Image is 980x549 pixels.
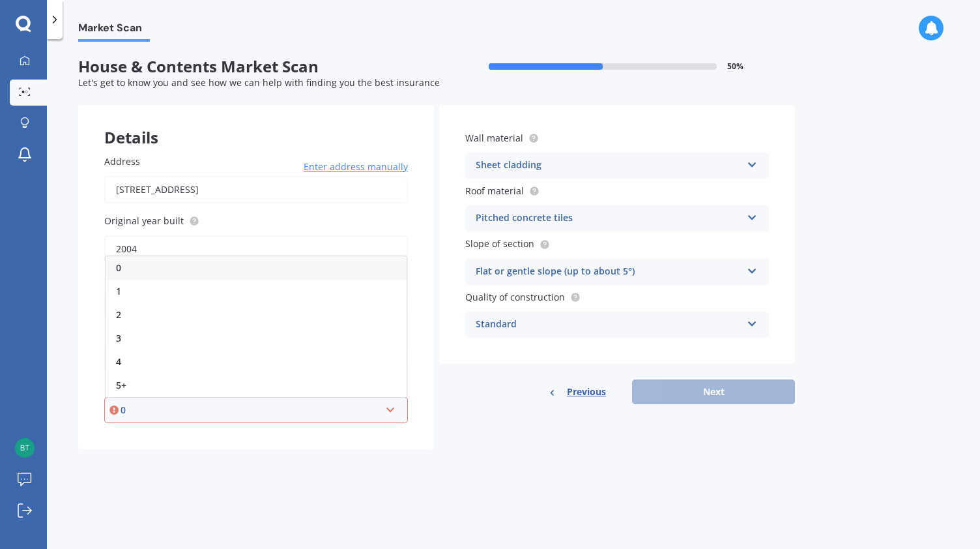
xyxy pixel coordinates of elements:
input: Enter address [104,176,408,203]
span: Address [104,155,140,168]
span: 1 [116,285,121,297]
div: Flat or gentle slope (up to about 5°) [476,264,742,280]
span: 2 [116,308,121,321]
span: House & Contents Market Scan [78,57,437,76]
div: Details [78,105,434,144]
img: d3ab20204f0130b5cc48d5d28b945384 [15,438,35,458]
span: No. of storeys [104,269,164,282]
span: 4 [116,355,121,368]
span: Let's get to know you and see how we can help with finding you the best insurance [78,76,440,89]
span: 5+ [116,379,126,391]
div: Pitched concrete tiles [476,211,742,226]
span: 0 [116,261,121,274]
span: Enter address manually [304,160,408,173]
span: 3 [116,332,121,344]
input: Enter year [104,235,408,263]
div: Sheet cladding [476,158,742,173]
span: Floor area of the house (m²) [104,322,225,334]
input: Enter floor area [104,343,408,370]
span: Original year built [104,215,184,227]
span: Wall material [465,132,523,144]
span: Roof material [465,185,524,197]
span: Previous [567,382,606,402]
span: Number of covered car spaces (excluding internal garages) [104,376,362,389]
span: Slope of section [465,238,534,250]
div: 0 [121,403,380,417]
span: Quality of construction [465,291,565,303]
span: 50 % [727,62,743,71]
span: Market Scan [78,22,150,39]
div: Standard [476,317,742,333]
